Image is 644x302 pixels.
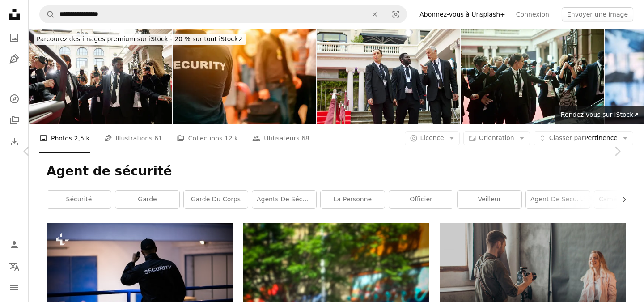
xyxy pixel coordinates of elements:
[561,111,639,118] span: Rendez-vous sur iStock ↗
[177,124,238,153] a: Collections 12 k
[47,191,111,208] a: Sécurité
[534,131,633,145] button: Classer parPertinence
[389,191,453,208] a: officier
[5,257,23,275] button: Langue
[420,134,444,141] span: Licence
[5,236,23,254] a: Connexion / S’inscrire
[414,7,511,21] a: Abonnez-vous à Unsplash+
[555,106,644,124] a: Rendez-vous sur iStock↗
[365,6,385,23] button: Effacer
[154,133,162,143] span: 61
[590,108,644,194] a: Suivant
[37,35,170,43] span: Parcourez des images premium sur iStock |
[5,279,23,297] button: Menu
[463,131,530,145] button: Orientation
[184,191,248,208] a: garde du corps
[252,124,309,153] a: Utilisateurs 68
[317,29,460,124] img: L’équipe de sécurité visite la zone de l’événement avant l’arrivée des invités
[40,6,55,23] button: Rechercher sur Unsplash
[252,191,316,208] a: agents de sécurité
[549,134,618,143] span: Pertinence
[47,281,233,289] a: Agent de sécurité marchant périmètre du bâtiment avec lampe de poche la nuit
[479,134,514,141] span: Orientation
[5,90,23,108] a: Explorer
[5,29,23,47] a: Photos
[173,29,316,124] img: Gardien de sécurité à l’événement live festivale
[225,133,238,143] span: 12 k
[29,29,251,50] a: Parcourez des images premium sur iStock|- 20 % sur tout iStock↗
[301,133,309,143] span: 68
[5,50,23,68] a: Illustrations
[511,7,555,21] a: Connexion
[562,7,633,21] button: Envoyer une image
[385,6,407,23] button: Recherche de visuels
[47,163,626,179] h1: Agent de sécurité
[616,191,626,208] button: faire défiler la liste vers la droite
[39,5,407,23] form: Rechercher des visuels sur tout le site
[458,191,521,208] a: veilleur
[405,131,460,145] button: Licence
[104,124,162,153] a: Illustrations 61
[321,191,385,208] a: la personne
[29,29,172,124] img: Le personnel de sécurité gère les médias lors d’un événement de célébrités
[549,134,585,141] span: Classer par
[461,29,604,124] img: Le personnel de sécurité protège l’arrivée d’une célébrité dans la voiture
[115,191,179,208] a: garde
[34,34,246,45] div: - 20 % sur tout iStock ↗
[526,191,590,208] a: Agent de sécurité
